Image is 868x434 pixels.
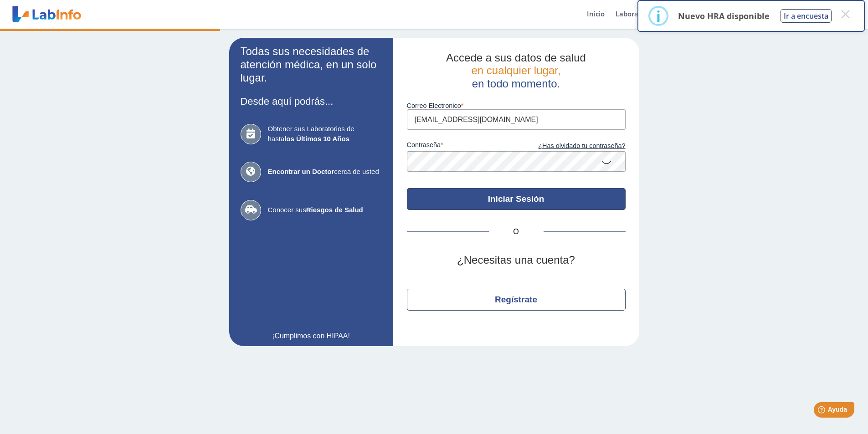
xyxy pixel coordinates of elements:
span: Accede a sus datos de salud [446,51,586,64]
span: en cualquier lugar, [471,64,560,77]
button: Close this dialog [837,6,853,22]
span: Obtener sus Laboratorios de hasta [268,124,382,144]
div: i [656,8,661,24]
span: O [489,226,544,237]
iframe: Help widget launcher [787,398,858,424]
a: ¿Has olvidado tu contraseña? [516,141,626,151]
p: Nuevo HRA disponible [678,10,770,21]
b: los Últimos 10 Años [284,135,349,143]
span: Conocer sus [268,205,382,215]
h3: Desde aquí podrás... [241,96,382,107]
b: Encontrar un Doctor [268,168,334,175]
h2: Todas sus necesidades de atención médica, en un solo lugar. [241,45,382,84]
a: ¡Cumplimos con HIPAA! [241,331,382,342]
button: Ir a encuesta [781,9,832,23]
label: contraseña [407,141,516,151]
span: en todo momento. [472,77,560,90]
button: Iniciar Sesión [407,188,626,210]
button: Regístrate [407,289,626,311]
span: cerca de usted [268,167,382,177]
b: Riesgos de Salud [306,206,363,214]
h2: ¿Necesitas una cuenta? [407,254,626,267]
label: Correo Electronico [407,102,626,109]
